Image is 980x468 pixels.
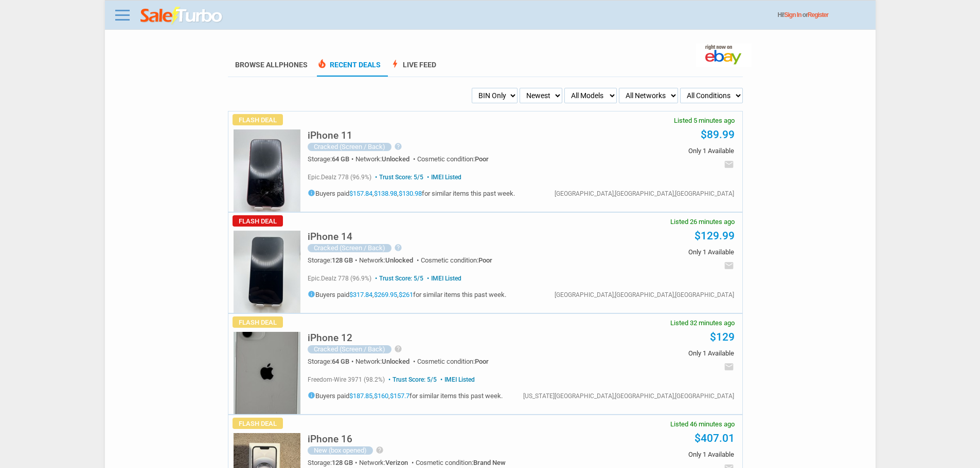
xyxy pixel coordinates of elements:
span: Trust Score: 5/5 [373,275,423,282]
h5: iPhone 16 [308,434,352,444]
span: Only 1 Available [579,147,734,154]
i: info [308,391,315,399]
a: $317.84 [349,291,372,298]
div: Cosmetic condition: [421,257,492,264]
span: IMEI Listed [425,174,461,181]
h5: Buyers paid , , for similar items this past week. [308,391,503,399]
span: Flash Deal [233,215,283,227]
i: help [394,142,402,151]
div: Cosmetic condition: [416,459,506,466]
i: info [308,189,315,197]
span: Verizon [385,459,408,466]
a: $157.7 [390,392,409,400]
a: $130.98 [399,190,422,197]
span: Flash Deal [233,114,283,125]
span: local_fire_department [317,59,327,69]
img: saleturbo.com - Online Deals and Discount Coupons [140,7,223,25]
a: $269.95 [374,291,397,298]
h5: iPhone 14 [308,232,352,241]
h5: Buyers paid , , for similar items this past week. [308,290,506,298]
div: Network: [359,459,416,466]
a: iPhone 16 [308,436,352,444]
div: Cracked (Screen / Back) [308,345,391,353]
i: email [724,362,734,372]
a: $407.01 [694,432,735,444]
span: Listed 5 minutes ago [674,117,735,124]
a: $129 [710,331,735,343]
div: Cosmetic condition: [417,156,489,162]
a: $187.85 [349,392,372,400]
a: $138.98 [374,190,397,197]
span: epic.dealz 778 (96.9%) [308,275,371,282]
img: s-l225.jpg [234,129,300,212]
span: Only 1 Available [579,350,734,357]
a: iPhone 12 [308,335,352,343]
span: 64 GB [332,358,349,365]
span: Listed 46 minutes ago [670,421,735,427]
div: Storage: [308,156,355,162]
span: Phones [279,61,308,69]
h5: iPhone 12 [308,333,352,343]
span: Flash Deal [233,418,283,429]
span: Poor [475,358,489,365]
span: Hi! [778,11,785,18]
div: [GEOGRAPHIC_DATA],[GEOGRAPHIC_DATA],[GEOGRAPHIC_DATA] [555,191,734,197]
span: Poor [475,155,489,163]
a: Browse AllPhones [235,61,308,69]
span: 128 GB [332,256,353,264]
i: help [376,446,384,454]
div: Cracked (Screen / Back) [308,244,391,252]
img: s-l225.jpg [234,231,300,313]
a: Register [808,11,828,18]
span: Trust Score: 5/5 [373,174,423,181]
span: Flash Deal [233,316,283,328]
span: 128 GB [332,459,353,466]
i: help [394,244,402,252]
div: [US_STATE][GEOGRAPHIC_DATA],[GEOGRAPHIC_DATA],[GEOGRAPHIC_DATA] [523,393,734,399]
i: email [724,260,734,271]
i: info [308,290,315,298]
span: Only 1 Available [579,451,734,458]
a: $157.84 [349,190,372,197]
div: New (box opened) [308,446,373,455]
span: or [803,11,828,18]
a: Sign In [785,11,801,18]
span: Poor [478,256,492,264]
span: bolt [390,59,400,69]
span: epic.dealz 778 (96.9%) [308,174,371,181]
span: Unlocked [382,358,409,365]
span: Listed 32 minutes ago [670,320,735,326]
div: Cosmetic condition: [417,358,489,365]
div: Storage: [308,358,355,365]
a: $160 [374,392,388,400]
a: boltLive Feed [390,61,436,77]
div: Cracked (Screen / Back) [308,143,391,151]
span: Unlocked [382,155,409,163]
a: $129.99 [694,230,735,242]
a: iPhone 11 [308,133,352,140]
span: Only 1 Available [579,249,734,255]
a: $89.99 [701,128,735,141]
span: 64 GB [332,155,349,163]
div: Storage: [308,257,359,264]
div: Network: [355,358,417,365]
span: IMEI Listed [425,275,461,282]
i: help [394,345,402,353]
div: Network: [355,156,417,162]
span: freedom-wire 3971 (98.2%) [308,376,385,383]
h5: iPhone 11 [308,130,352,140]
div: [GEOGRAPHIC_DATA],[GEOGRAPHIC_DATA],[GEOGRAPHIC_DATA] [555,292,734,298]
span: IMEI Listed [438,376,475,383]
span: Listed 26 minutes ago [670,218,735,225]
a: local_fire_departmentRecent Deals [317,61,381,77]
span: Brand New [473,459,506,466]
a: $261 [399,291,413,298]
h5: Buyers paid , , for similar items this past week. [308,189,515,197]
span: Trust Score: 5/5 [386,376,437,383]
a: iPhone 14 [308,234,352,241]
div: Storage: [308,459,359,466]
img: s-l225.jpg [234,332,300,414]
div: Network: [359,257,421,264]
i: email [724,159,734,170]
span: Unlocked [385,256,413,264]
